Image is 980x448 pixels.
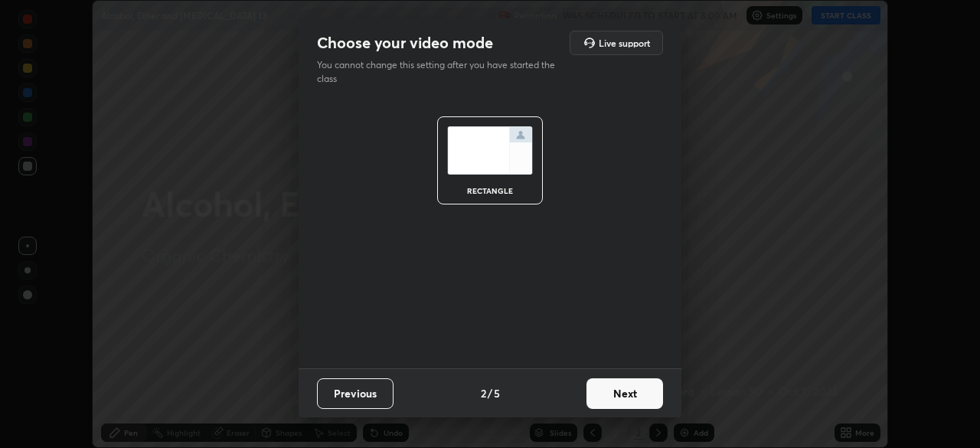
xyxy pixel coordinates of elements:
[317,33,493,53] h2: Choose your video mode
[447,126,533,175] img: normalScreenIcon.ae25ed63.svg
[459,187,521,195] div: rectangle
[586,378,663,409] button: Next
[494,385,500,401] h4: 5
[488,385,492,401] h4: /
[599,38,650,47] h5: Live support
[317,378,394,409] button: Previous
[317,58,565,86] p: You cannot change this setting after you have started the class
[481,385,486,401] h4: 2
